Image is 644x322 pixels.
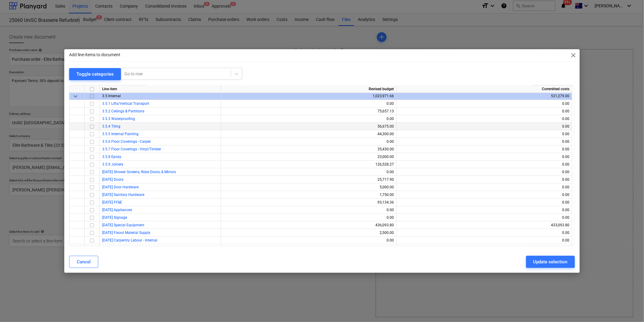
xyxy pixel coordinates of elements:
[223,199,394,206] div: 93,134.36
[399,206,569,214] div: 0.00
[69,256,98,268] button: Cancel
[102,200,122,204] a: [DATE] FF&E
[399,229,569,237] div: 0.00
[223,100,394,108] div: 0.00
[102,185,139,189] a: [DATE] Door Hardware
[399,199,569,206] div: 0.00
[399,123,569,130] div: 0.00
[102,170,176,174] span: 3.5.10 Shower Screens, Robe Doors, & Mirrors
[102,147,161,151] a: 3.5.7 Floor Coverings - Vinyl/Timber
[399,92,569,100] div: 531,279.00
[102,139,151,144] a: 3.5.6 Floor Coverings - Carpet
[223,123,394,130] div: 56,675.00
[100,85,221,93] div: Line-item
[102,124,120,128] a: 3.5.4 Tiling
[223,176,394,183] div: 25,717.90
[397,85,572,93] div: Committed costs
[399,183,569,191] div: 0.00
[102,231,150,235] a: [DATE] Fixout Material Supply
[102,193,144,197] span: 3.5.13 Sanitary Hardware
[399,237,569,244] div: 0.00
[399,108,569,115] div: 0.00
[399,146,569,153] div: 0.00
[102,101,149,106] a: 3.5.1 Lifts/Vertical Transport
[399,221,569,229] div: 433,093.80
[102,117,135,121] a: 3.5.3 Waterproofing
[102,215,127,220] span: 3.5.16 Signage
[526,256,575,268] button: Update selection
[102,185,139,189] span: 3.5.12 Door Hardware
[223,191,394,199] div: 1,750.00
[102,162,123,166] a: 3.5.9 Joinery
[102,238,157,242] span: 3.5.19 Carpentry Labour - Internal
[102,193,144,197] a: [DATE] Sanitary Hardware
[399,244,569,252] div: 0.00
[223,92,394,100] div: 1,023,971.66
[77,258,91,266] div: Cancel
[614,293,644,322] iframe: Chat Widget
[223,153,394,161] div: 23,000.00
[399,100,569,108] div: 0.00
[102,208,132,212] span: 3.5.15 Appliances
[399,191,569,199] div: 0.00
[223,214,394,221] div: 0.00
[223,183,394,191] div: 5,000.00
[102,132,139,136] a: 3.5.5 Internal Painting
[102,246,155,250] span: 3.5.20 Internal Glazed Partitions
[69,52,120,58] p: Add line-items to document
[399,130,569,138] div: 0.00
[399,161,569,168] div: 0.00
[102,170,176,174] a: [DATE] Shower Screens, Robe Doors, & Mirrors
[102,177,123,182] span: 3.5.11 Doors
[570,52,577,59] span: close
[102,94,121,98] span: 3.5 Internal
[223,108,394,115] div: 75,657.13
[102,177,123,182] a: [DATE] Doors
[399,214,569,221] div: 0.00
[399,115,569,123] div: 0.00
[102,215,127,220] a: [DATE] Signage
[223,146,394,153] div: 35,430.00
[221,85,397,93] div: Revised budget
[223,237,394,244] div: 0.00
[69,68,121,80] button: Toggle categories
[533,258,568,266] div: Update selection
[399,176,569,183] div: 0.00
[102,231,150,235] span: 3.5.18 Fixout Material Supply
[102,200,122,204] span: 3.5.14 FF&E
[223,229,394,237] div: 2,500.00
[223,221,394,229] div: 436,093.80
[223,138,394,146] div: 0.00
[223,161,394,168] div: 126,528.27
[102,109,144,113] a: 3.5.2 Ceilings & Partitions
[223,244,394,252] div: 0.00
[223,206,394,214] div: 0.00
[102,223,144,227] a: [DATE] Special Equipment
[72,93,79,100] span: keyboard_arrow_down
[102,238,157,242] a: [DATE] Carpentry Labour - Internal
[223,130,394,138] div: 44,300.00
[399,153,569,161] div: 0.00
[76,70,114,78] div: Toggle categories
[102,223,144,227] span: 3.5.17 Special Equipment
[399,138,569,146] div: 0.00
[102,208,132,212] a: [DATE] Appliances
[102,246,155,250] a: [DATE] Internal Glazed Partitions
[223,115,394,123] div: 0.00
[399,168,569,176] div: 0.00
[102,155,121,159] a: 3.5.8 Epoxy
[223,168,394,176] div: 0.00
